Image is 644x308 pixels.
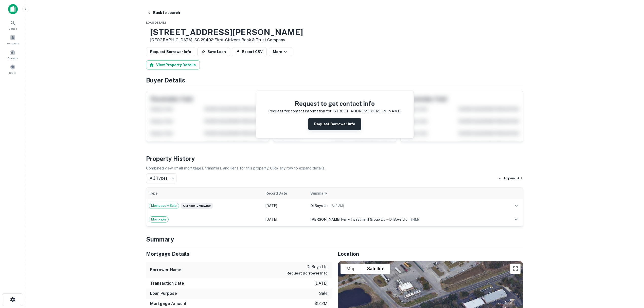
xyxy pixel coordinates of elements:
[146,165,523,171] p: Combined view of all mortgages, transfers, and liens for this property. Click any row to expand d...
[150,27,303,37] h3: [STREET_ADDRESS][PERSON_NAME]
[2,62,24,76] a: Saved
[512,215,521,224] button: expand row
[150,267,181,273] h6: Borrower Name
[2,47,24,61] a: Contacts
[146,235,523,244] h4: Summary
[314,301,328,307] p: $12.2m
[310,204,329,208] span: di boys llc
[8,56,18,60] span: Contacts
[341,264,361,274] button: Show street map
[149,203,179,208] span: Mortgage + Sale
[9,71,16,75] span: Saved
[338,250,523,258] h5: Location
[389,217,407,221] span: di boys llc
[619,267,644,292] iframe: Chat Widget
[146,154,523,163] h4: Property History
[512,201,521,210] button: expand row
[268,99,401,108] h4: Request to get contact info
[150,280,184,286] h6: Transaction Date
[150,301,187,307] h6: Mortgage Amount
[268,108,331,114] p: Request for contact information for
[332,108,401,114] p: [STREET_ADDRESS][PERSON_NAME]
[197,47,230,56] button: Save Loan
[7,41,19,45] span: Borrowers
[150,290,177,297] h6: Loan Purpose
[146,21,167,24] span: Loan Details
[146,76,523,85] h4: Buyer Details
[263,199,308,213] td: [DATE]
[263,213,308,226] td: [DATE]
[9,27,17,31] span: Search
[214,38,285,42] a: First-citizens Bank & Trust Company
[287,264,328,270] p: di boys llc
[269,47,292,56] button: More
[331,204,344,208] span: ($ 12.2M )
[510,264,521,274] button: Toggle fullscreen view
[409,218,419,221] span: ($ 4M )
[287,270,328,276] button: Request Borrower Info
[310,217,497,222] div: →
[308,118,361,130] button: Request Borrower Info
[146,60,200,70] button: View Property Details
[232,47,267,56] button: Export CSV
[308,188,500,199] th: Summary
[497,175,523,182] button: Expand All
[146,250,332,258] h5: Mortgage Details
[263,188,308,199] th: Record Date
[146,188,263,199] th: Type
[361,264,390,274] button: Show satellite imagery
[145,8,182,17] button: Back to search
[8,4,18,14] img: capitalize-icon.png
[310,217,386,221] span: [PERSON_NAME] ferry investment group llc
[2,33,24,46] a: Borrowers
[319,290,328,297] p: sale
[146,173,176,183] div: All Types
[146,47,195,56] button: Request Borrower Info
[181,203,213,209] span: Currently viewing
[2,18,24,32] a: Search
[150,37,303,43] p: [GEOGRAPHIC_DATA], SC 29492 •
[149,217,168,222] span: Mortgage
[314,280,328,286] p: [DATE]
